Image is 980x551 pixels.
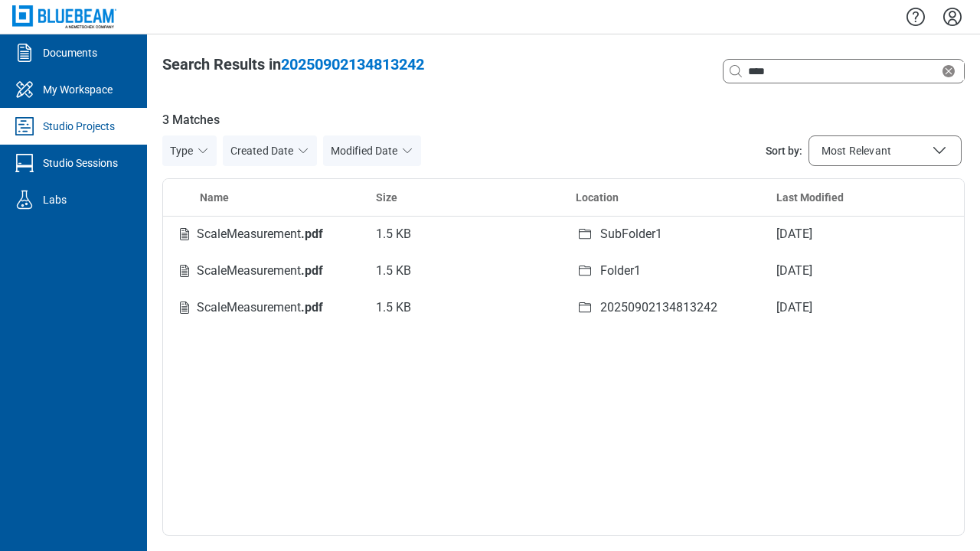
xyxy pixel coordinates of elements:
svg: folder-icon [576,262,594,280]
svg: Studio Sessions [12,151,37,175]
div: 20250902134813242 [600,298,717,317]
svg: Studio Projects [12,114,37,139]
div: Studio Projects [43,119,115,134]
button: Settings [940,4,965,30]
em: .pdf [301,263,323,278]
span: ScaleMeasurement [197,263,323,278]
span: Sort by: [766,143,802,158]
svg: File-icon [175,225,194,243]
td: [DATE] [764,253,965,289]
span: 3 Matches [162,111,965,129]
button: Type [162,135,217,166]
td: 1.5 KB [364,289,564,326]
div: Labs [43,192,67,207]
span: ScaleMeasurement [197,227,323,241]
svg: File-icon [175,262,194,280]
div: Clear search [723,59,965,83]
span: Most Relevant [822,143,891,158]
svg: Labs [12,187,37,212]
button: Modified Date [323,135,421,166]
svg: Documents [12,41,37,65]
div: Search Results in [162,54,424,75]
div: Folder1 [600,262,641,280]
button: Sort by: [808,135,962,166]
span: 20250902134813242 [281,55,424,73]
td: 1.5 KB [364,216,564,253]
div: Clear search [939,62,964,80]
div: My Workspace [43,82,113,97]
em: .pdf [301,300,323,315]
div: SubFolder1 [600,225,662,243]
td: [DATE] [764,289,965,326]
svg: folder-icon [576,225,594,243]
table: bb-data-table [163,179,964,326]
button: Created Date [223,135,317,166]
svg: My Workspace [12,77,37,102]
td: [DATE] [764,216,965,253]
em: .pdf [301,227,323,241]
td: 1.5 KB [364,253,564,289]
span: ScaleMeasurement [197,300,323,315]
img: Bluebeam, Inc. [12,5,116,28]
div: Documents [43,45,97,60]
svg: folder-icon [576,298,594,317]
svg: File-icon [175,298,194,317]
div: Studio Sessions [43,155,118,171]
